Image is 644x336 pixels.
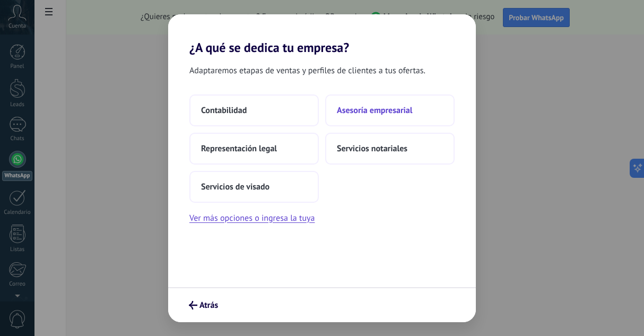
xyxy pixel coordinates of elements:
h2: ¿A qué se dedica tu empresa? [168,14,476,55]
button: Representación legal [189,133,319,165]
span: Representación legal [201,143,277,154]
button: Asesoría empresarial [325,94,455,126]
button: Servicios notariales [325,133,455,165]
button: Servicios de visado [189,171,319,203]
button: Atrás [184,296,223,314]
span: Asesoría empresarial [337,105,412,116]
span: Servicios de visado [201,182,269,192]
span: Atrás [199,301,218,309]
span: Servicios notariales [337,143,407,154]
span: Adaptaremos etapas de ventas y perfiles de clientes a tus ofertas. [189,64,425,77]
button: Contabilidad [189,94,319,126]
button: Ver más opciones o ingresa la tuya [189,211,315,225]
span: Contabilidad [201,105,247,116]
